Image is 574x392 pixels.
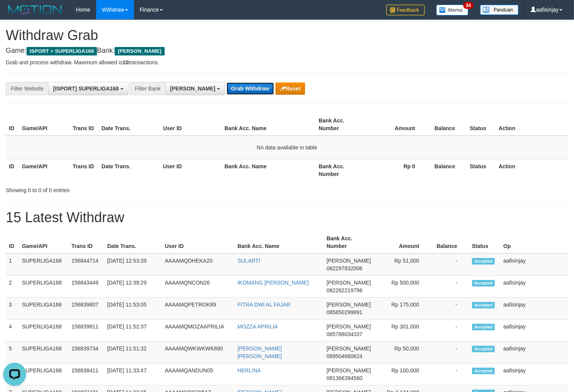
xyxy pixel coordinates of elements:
button: [PERSON_NAME] [165,82,225,95]
td: 156839734 [68,342,104,364]
td: - [431,253,469,276]
td: AAAAMQDHEKA20 [162,253,235,276]
p: Grab and process withdraw. Maximum allowed is transactions. [6,59,568,66]
h4: Game: Bank: [6,47,568,55]
span: Copy 082282219796 to clipboard [327,287,362,293]
td: - [431,342,469,364]
th: Bank Acc. Name [222,114,316,136]
span: [PERSON_NAME] [170,85,215,92]
th: Game/API [19,114,70,136]
td: Rp 51,000 [374,253,431,276]
span: Accepted [472,324,495,330]
td: No data available in table [6,136,568,159]
td: 5 [6,342,19,364]
div: Showing 0 to 0 of 0 entries [6,183,234,194]
th: User ID [162,231,235,253]
th: Status [467,159,496,181]
th: ID [6,159,19,181]
td: SUPERLIGA168 [19,364,68,385]
span: Copy 081366394560 to clipboard [327,375,362,381]
span: Copy 085850299891 to clipboard [327,309,362,315]
td: Rp 175,000 [374,298,431,320]
th: Bank Acc. Name [222,159,316,181]
span: Accepted [472,302,495,308]
th: Action [496,159,568,181]
td: - [431,320,469,342]
th: User ID [160,114,222,136]
td: 156839807 [68,298,104,320]
th: Bank Acc. Number [315,114,366,136]
th: Bank Acc. Number [315,159,366,181]
strong: 10 [122,59,128,65]
th: Game/API [19,159,70,181]
td: aafisinjay [500,298,568,320]
span: 34 [463,2,474,9]
th: Trans ID [70,159,98,181]
th: Status [469,231,501,253]
td: [DATE] 11:51:32 [104,342,162,364]
th: Date Trans. [98,159,160,181]
td: aafisinjay [500,320,568,342]
a: HERLINA [237,367,261,374]
span: Accepted [472,368,495,374]
td: [DATE] 11:33:47 [104,364,162,385]
td: SUPERLIGA168 [19,276,68,298]
span: [PERSON_NAME] [327,258,371,264]
span: Accepted [472,346,495,352]
button: Reset [275,82,305,95]
span: [PERSON_NAME] [327,302,371,308]
div: Filter Bank [130,82,165,95]
a: FITRA DWI AL FAJAR [237,302,290,308]
a: SULARTI [237,258,260,264]
td: aafisinjay [500,342,568,364]
td: Rp 500,000 [374,276,431,298]
td: AAAAMQMOZAAPRILIA [162,320,235,342]
span: Copy 089504660624 to clipboard [327,353,362,359]
td: 3 [6,298,19,320]
h1: Withdraw Grab [6,28,568,43]
h1: 15 Latest Withdraw [6,210,568,225]
th: Balance [427,114,467,136]
th: Amount [374,231,431,253]
span: Accepted [472,280,495,286]
td: 156839811 [68,320,104,342]
td: SUPERLIGA168 [19,342,68,364]
span: ISPORT > SUPERLIGA168 [27,47,97,55]
th: Balance [431,231,469,253]
td: Rp 50,000 [374,342,431,364]
button: [ISPORT] SUPERLIGA168 [48,82,128,95]
th: Bank Acc. Number [324,231,374,253]
span: [PERSON_NAME] [327,323,371,330]
td: Rp 100,000 [374,364,431,385]
td: AAAAMQPETROK89 [162,298,235,320]
td: AAAAMQWKWKWK890 [162,342,235,364]
th: Status [467,114,496,136]
td: 4 [6,320,19,342]
td: [DATE] 12:39:29 [104,276,162,298]
td: AAAAMQNCON26 [162,276,235,298]
span: [PERSON_NAME] [327,345,371,352]
td: aafisinjay [500,364,568,385]
td: [DATE] 12:53:39 [104,253,162,276]
img: panduan.png [480,5,519,15]
td: SUPERLIGA168 [19,298,68,320]
th: User ID [160,159,222,181]
th: Action [496,114,568,136]
span: Accepted [472,258,495,265]
td: 156838411 [68,364,104,385]
span: [PERSON_NAME] [327,280,371,286]
td: SUPERLIGA168 [19,253,68,276]
td: Rp 301,000 [374,320,431,342]
div: Filter Website [6,82,48,95]
a: [PERSON_NAME] [PERSON_NAME] [237,345,282,359]
a: IKOMANG [PERSON_NAME] [237,280,309,286]
td: - [431,276,469,298]
span: Copy 085788034337 to clipboard [327,331,362,337]
th: ID [6,114,19,136]
td: aafisinjay [500,253,568,276]
th: Balance [427,159,467,181]
img: MOTION_logo.png [6,4,64,15]
button: Open LiveChat chat widget [3,3,26,26]
img: Button%20Memo.svg [436,5,469,15]
td: [DATE] 11:52:37 [104,320,162,342]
